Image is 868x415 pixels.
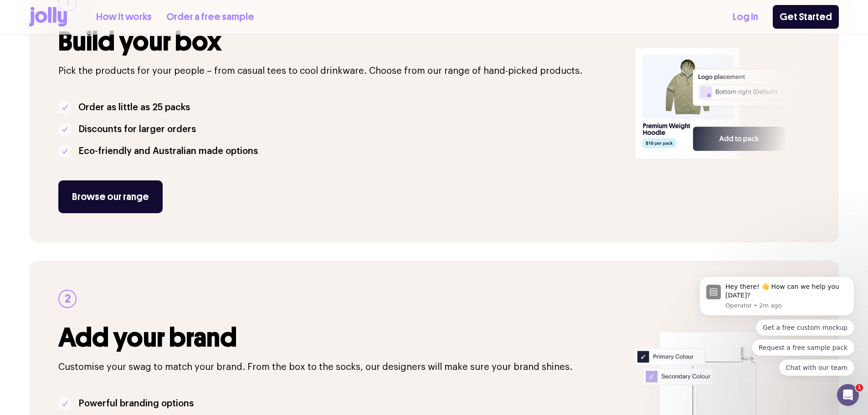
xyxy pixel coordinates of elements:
[78,396,194,411] p: Powerful branding options
[78,100,190,115] p: Order as little as 25 packs
[733,10,758,25] a: Log In
[58,180,163,213] a: Browse our range
[58,26,624,56] h3: Build your box
[856,384,863,391] span: 1
[58,360,624,374] p: Customise your swag to match your brand. From the box to the socks, our designers will make sure ...
[58,64,624,78] p: Pick the products for your people – from casual tees to cool drinkware. Choose from our range of ...
[686,268,868,381] iframe: Intercom notifications message
[78,144,258,159] p: Eco-friendly and Australian made options
[58,290,77,308] div: 2
[96,10,152,25] a: How it works
[78,122,196,137] p: Discounts for larger orders
[837,384,859,406] iframe: Intercom live chat
[773,5,839,29] a: Get Started
[166,10,254,25] a: Order a free sample
[58,323,624,353] h3: Add your brand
